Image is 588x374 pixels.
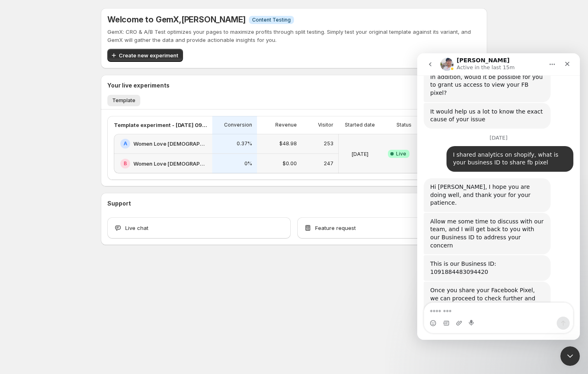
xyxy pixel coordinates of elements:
[351,150,368,158] p: [DATE]
[279,140,297,147] p: $48.98
[224,122,252,128] p: Conversion
[125,224,148,232] span: Live chat
[107,28,481,44] p: GemX: CRO & A/B Test optimizes your pages to maximize profits through split testing. Simply test ...
[396,122,412,128] p: Status
[324,160,333,167] p: 247
[133,160,207,168] h2: Women Love [DEMOGRAPHIC_DATA]
[107,49,183,62] button: Create new experiment
[119,51,178,59] span: Create new experiment
[275,122,297,128] p: Revenue
[112,97,135,104] span: Template
[107,199,131,208] h3: Support
[107,81,170,90] h3: Your live experiments
[114,121,207,129] p: Template experiment - [DATE] 09:47:14
[252,17,291,23] span: Content Testing
[324,140,333,147] p: 253
[560,346,580,366] iframe: Intercom live chat
[283,160,297,167] p: $0.00
[244,160,252,167] p: 0%
[107,15,246,24] h5: Welcome to GemX
[179,15,246,24] span: , [PERSON_NAME]
[133,140,207,148] h2: Women Love [DEMOGRAPHIC_DATA]
[237,140,252,147] p: 0.37%
[124,160,127,167] h2: B
[396,151,406,157] span: Live
[315,224,356,232] span: Feature request
[417,53,580,340] iframe: Intercom live chat
[318,122,333,128] p: Visitor
[124,140,127,147] h2: A
[345,122,375,128] p: Started date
